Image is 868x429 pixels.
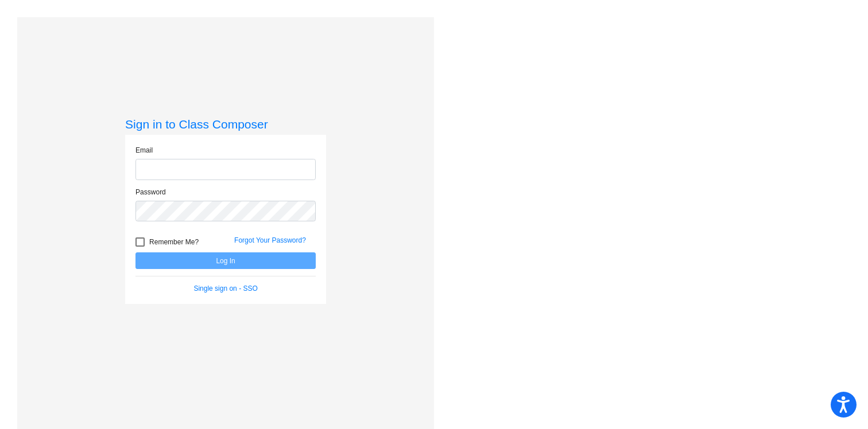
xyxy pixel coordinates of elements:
label: Password [135,187,166,197]
span: Remember Me? [149,235,199,249]
h3: Sign in to Class Composer [125,117,326,131]
button: Log In [135,252,316,269]
a: Single sign on - SSO [193,284,257,292]
label: Email [135,145,153,155]
a: Forgot Your Password? [234,236,306,244]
